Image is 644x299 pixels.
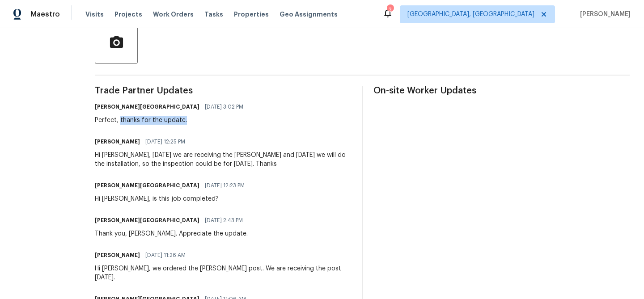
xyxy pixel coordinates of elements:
span: Trade Partner Updates [95,86,351,95]
h6: [PERSON_NAME][GEOGRAPHIC_DATA] [95,102,199,111]
span: Projects [114,10,142,19]
span: [GEOGRAPHIC_DATA], [GEOGRAPHIC_DATA] [407,10,534,19]
div: Thank you, [PERSON_NAME]. Appreciate the update. [95,229,248,238]
h6: [PERSON_NAME][GEOGRAPHIC_DATA] [95,216,199,225]
span: On-site Worker Updates [373,86,630,95]
h6: [PERSON_NAME] [95,251,140,260]
div: Hi [PERSON_NAME], [DATE] we are receiving the [PERSON_NAME] and [DATE] we will do the installatio... [95,151,351,168]
span: Work Orders [153,10,194,19]
span: [DATE] 3:02 PM [205,102,243,111]
div: Perfect, thanks for the update. [95,116,249,125]
span: [DATE] 11:26 AM [145,251,186,260]
h6: [PERSON_NAME][GEOGRAPHIC_DATA] [95,181,199,190]
span: [DATE] 2:43 PM [205,216,243,225]
span: Tasks [204,11,223,17]
span: Visits [85,10,104,19]
span: [DATE] 12:23 PM [205,181,245,190]
span: [PERSON_NAME] [576,10,631,19]
span: Properties [234,10,269,19]
span: Geo Assignments [280,10,338,19]
div: Hi [PERSON_NAME], is this job completed? [95,194,250,203]
span: Maestro [30,10,60,19]
div: 3 [387,5,393,14]
div: Hi [PERSON_NAME], we ordered the [PERSON_NAME] post. We are receiving the post [DATE]. [95,264,351,282]
h6: [PERSON_NAME] [95,137,140,146]
span: [DATE] 12:25 PM [145,137,185,146]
